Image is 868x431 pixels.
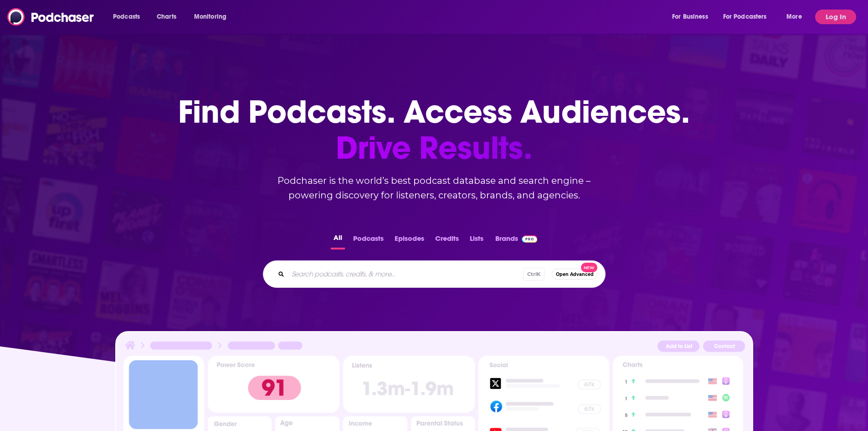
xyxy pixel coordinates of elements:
[723,10,767,23] span: For Podcasters
[151,10,182,24] a: Charts
[392,232,427,249] button: Episodes
[552,269,598,280] button: Open AdvancedNew
[495,232,538,249] a: BrandsPodchaser Pro
[522,235,538,243] img: Podchaser Pro
[188,10,238,24] button: open menu
[194,10,226,23] span: Monitoring
[581,263,597,272] span: New
[331,232,345,249] button: All
[113,10,140,23] span: Podcasts
[815,10,856,24] button: Log In
[343,356,475,413] img: Podcast Insights Listens
[252,173,616,203] h2: Podchaser is the world’s best podcast database and search engine – powering discovery for listene...
[107,10,152,24] button: open menu
[178,130,690,166] span: Drive Results.
[780,10,813,24] button: open menu
[717,10,780,24] button: open menu
[523,268,544,281] span: Ctrl K
[288,267,523,281] input: Search podcasts, credits, & more...
[786,10,802,23] span: More
[123,339,745,355] img: Podcast Insights Header
[350,232,386,249] button: Podcasts
[467,232,486,249] button: Lists
[7,8,95,26] img: Podchaser - Follow, Share and Rate Podcasts
[672,10,708,23] span: For Business
[556,272,594,277] span: Open Advanced
[157,10,176,23] span: Charts
[263,260,606,288] div: Search podcasts, credits, & more...
[178,94,690,166] h1: Find Podcasts. Access Audiences.
[666,10,719,24] button: open menu
[432,232,462,249] button: Credits
[208,356,339,413] img: Podcast Insights Power score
